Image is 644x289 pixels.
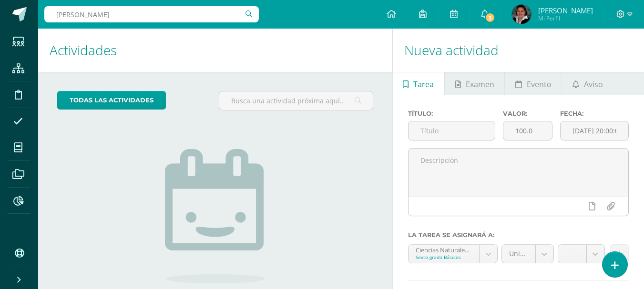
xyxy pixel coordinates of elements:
a: Tarea [393,72,444,95]
span: 3 [485,12,495,23]
span: Unidad 4 [509,245,528,263]
div: Sexto grado Básicos [416,254,472,260]
div: Ciencias Naturales y Tecnología 'compound--Ciencias Naturales y Tecnología' [416,245,472,254]
span: [PERSON_NAME] [538,6,593,15]
span: Tarea [413,73,434,96]
h1: Actividades [50,29,381,72]
a: Ciencias Naturales y Tecnología 'compound--Ciencias Naturales y Tecnología'Sexto grado Básicos [409,245,497,263]
label: Valor: [503,110,552,117]
img: no_activities.png [165,149,265,283]
input: Fecha de entrega [561,121,628,140]
input: Busca un usuario... [44,6,259,22]
input: Título [409,121,495,140]
a: todas las Actividades [57,91,166,110]
label: La tarea se asignará a: [408,231,629,239]
img: c5e15b6d1c97cfcc5e091a47d8fce03b.png [512,5,531,24]
label: Título: [408,110,496,117]
input: Puntos máximos [503,121,552,140]
a: Evento [505,72,562,95]
span: Mi Perfil [538,14,593,22]
span: Evento [527,73,552,96]
h1: Nueva actividad [404,29,633,72]
input: Busca una actividad próxima aquí... [219,91,372,110]
span: Aviso [584,73,603,96]
a: Examen [445,72,504,95]
a: Aviso [562,72,613,95]
a: Unidad 4 [502,245,553,263]
span: Examen [466,73,494,96]
label: Fecha: [560,110,629,117]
